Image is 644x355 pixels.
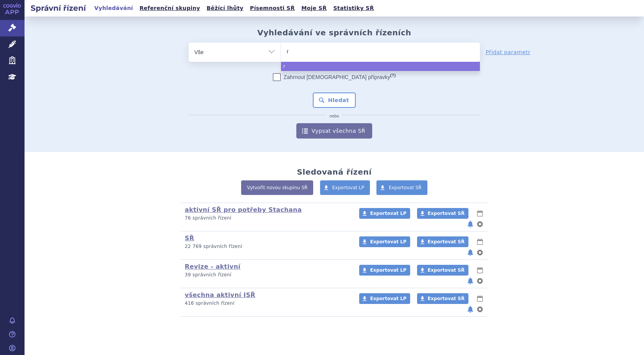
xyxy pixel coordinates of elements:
[486,48,531,56] a: Přidat parametr
[185,206,302,213] a: aktivní SŘ pro potřeby Stachana
[476,248,484,257] button: nastavení
[359,236,410,247] a: Exportovat LP
[359,265,410,276] a: Exportovat LP
[476,276,484,286] button: nastavení
[273,73,396,81] label: Zahrnout [DEMOGRAPHIC_DATA] přípravky
[332,185,365,190] span: Exportovat LP
[370,239,406,244] span: Exportovat LP
[370,211,406,216] span: Exportovat LP
[326,114,343,119] i: nebo
[241,180,313,195] a: Vytvořit novou skupinu SŘ
[417,236,468,247] a: Exportovat SŘ
[467,305,474,314] button: notifikace
[313,92,356,108] button: Hledat
[185,291,255,299] a: všechna aktivní ISŘ
[476,266,484,275] button: lhůty
[476,237,484,246] button: lhůty
[299,3,329,13] a: Moje SŘ
[185,243,349,250] p: 22 769 správních řízení
[370,267,406,273] span: Exportovat LP
[417,208,468,219] a: Exportovat SŘ
[137,3,202,13] a: Referenční skupiny
[257,28,411,37] h2: Vyhledávání ve správních řízeních
[467,276,474,286] button: notifikace
[185,234,194,242] a: SŘ
[417,265,468,276] a: Exportovat SŘ
[297,167,371,177] h2: Sledovaná řízení
[467,248,474,257] button: notifikace
[376,180,427,195] a: Exportovat SŘ
[428,239,465,244] span: Exportovat SŘ
[185,300,349,307] p: 416 správních řízení
[428,296,465,301] span: Exportovat SŘ
[281,62,480,71] li: r
[359,293,410,304] a: Exportovat LP
[389,185,422,190] span: Exportovat SŘ
[25,3,92,13] h2: Správní řízení
[428,267,465,273] span: Exportovat SŘ
[390,73,396,78] abbr: (?)
[185,215,349,221] p: 76 správních řízení
[370,296,406,301] span: Exportovat LP
[185,263,240,270] a: Revize - aktivní
[476,220,484,229] button: nastavení
[359,208,410,219] a: Exportovat LP
[320,180,370,195] a: Exportovat LP
[331,3,376,13] a: Statistiky SŘ
[428,211,465,216] span: Exportovat SŘ
[248,3,297,13] a: Písemnosti SŘ
[476,305,484,314] button: nastavení
[204,3,246,13] a: Běžící lhůty
[467,220,474,229] button: notifikace
[296,123,372,139] a: Vypsat všechna SŘ
[185,272,349,278] p: 39 správních řízení
[417,293,468,304] a: Exportovat SŘ
[476,209,484,218] button: lhůty
[92,3,135,13] a: Vyhledávání
[476,294,484,303] button: lhůty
